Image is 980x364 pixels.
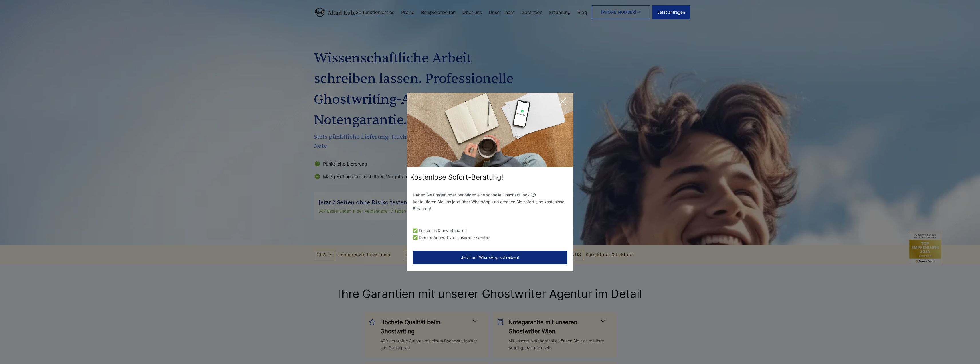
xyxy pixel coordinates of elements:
[652,5,690,19] button: Jetzt anfragen
[521,10,542,15] a: Garantien
[413,227,567,234] li: ✅ Kostenlos & unverbindlich
[413,234,567,241] li: ✅ Direkte Antwort von unseren Experten
[413,251,567,264] button: Jetzt auf WhatsApp schreiben!
[407,93,573,167] img: exit
[592,5,650,19] a: [PHONE_NUMBER]
[314,8,356,17] img: logo
[601,10,636,15] span: [PHONE_NUMBER]
[404,173,576,182] div: Kostenlose Sofort-Beratung!
[489,10,514,15] a: Unser Team
[356,10,394,15] a: So funktioniert es
[421,10,456,15] a: Beispielarbeiten
[462,10,482,15] a: Über uns
[401,10,414,15] a: Preise
[413,192,567,212] p: Haben Sie Fragen oder benötigen eine schnelle Einschätzung? 💬 Kontaktieren Sie uns jetzt über Wha...
[549,10,571,15] a: Erfahrung
[577,10,587,15] a: Blog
